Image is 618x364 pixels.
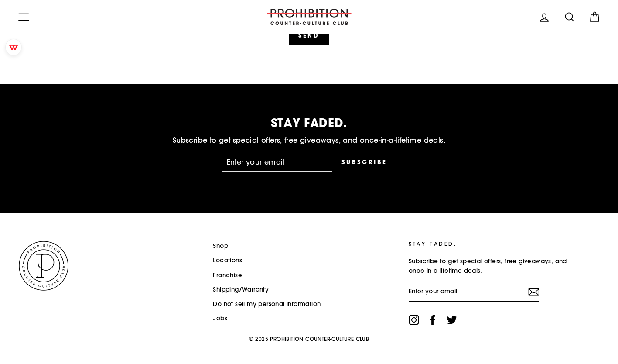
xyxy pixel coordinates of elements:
[213,254,242,267] a: Locations
[213,312,227,325] a: Jobs
[409,257,568,276] p: Subscribe to get special offers, free giveaways, and once-in-a-lifetime deals.
[17,332,601,347] p: © 2025 PROHIBITION COUNTER-CULTURE CLUB
[332,153,396,172] button: Subscribe
[17,240,70,292] img: PROHIBITION COUNTER-CULTURE CLUB
[17,135,601,146] p: Subscribe to get special offers, free giveaways, and once-in-a-lifetime deals.
[341,158,387,166] span: Subscribe
[289,26,329,45] button: Send
[213,283,269,296] a: Shipping/Warranty
[17,117,601,128] p: STAY FADED.
[409,282,539,302] input: Enter your email
[213,269,242,282] a: Franchise
[213,298,321,311] a: Do not sell my personal information
[222,153,333,172] input: Enter your email
[409,240,568,248] p: STAY FADED.
[213,240,228,253] a: Shop
[266,9,353,25] img: PROHIBITION COUNTER-CULTURE CLUB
